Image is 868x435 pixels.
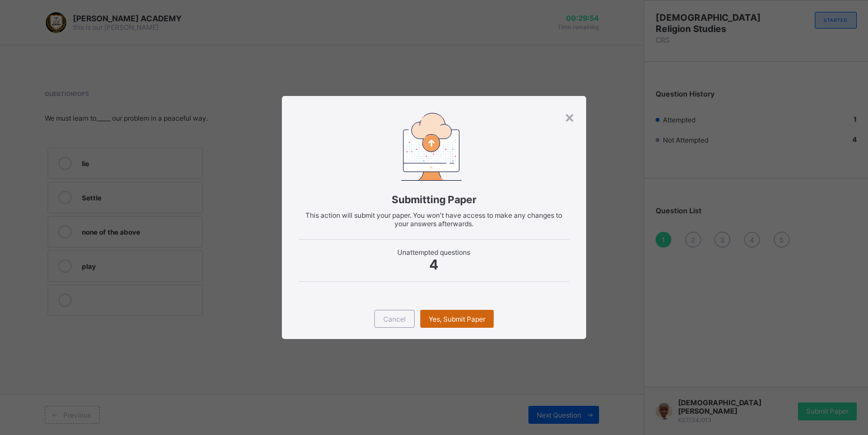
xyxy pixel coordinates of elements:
span: This action will submit your paper. You won't have access to make any changes to your answers aft... [305,211,562,228]
span: Unattempted questions [299,248,569,257]
span: Cancel [383,315,406,323]
span: Submitting Paper [299,194,569,205]
img: submitting-paper.7509aad6ec86be490e328e6d2a33d40a.svg [401,113,462,181]
span: 4 [299,257,569,273]
div: × [564,107,575,126]
span: Yes, Submit Paper [429,315,485,323]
